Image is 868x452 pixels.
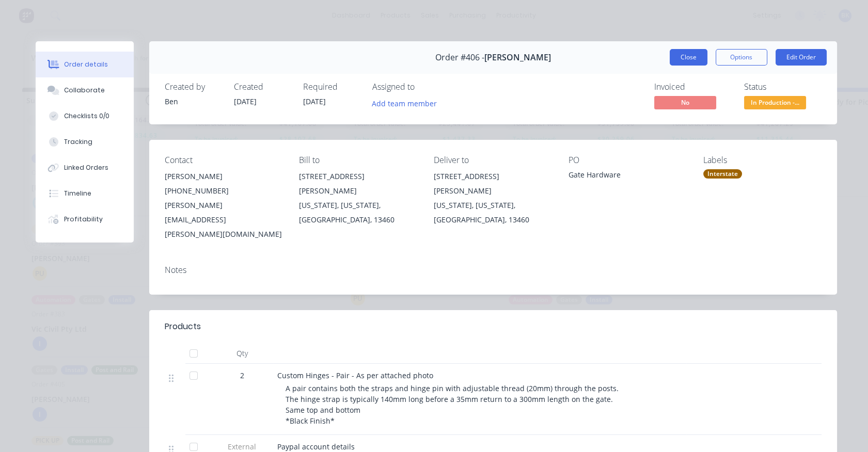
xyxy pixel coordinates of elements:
[165,155,283,165] div: Contact
[165,96,222,107] div: Ben
[286,383,619,426] span: A pair contains both the straps and hinge pin with adjustable thread (20mm) through the posts. Th...
[372,96,443,110] button: Add team member
[36,155,134,181] button: Linked Orders
[234,96,257,106] span: [DATE]
[366,96,442,110] button: Add team member
[434,198,552,227] div: [US_STATE], [US_STATE], [GEOGRAPHIC_DATA], 13460
[744,96,806,109] span: In Production -...
[165,265,822,275] div: Notes
[165,169,283,184] div: [PERSON_NAME]
[670,49,707,66] button: Close
[36,77,134,103] button: Collaborate
[303,82,360,92] div: Required
[654,82,732,92] div: Invoiced
[484,53,551,62] span: [PERSON_NAME]
[64,60,108,69] div: Order details
[299,169,417,198] div: [STREET_ADDRESS][PERSON_NAME]
[434,155,552,165] div: Deliver to
[64,137,92,147] div: Tracking
[36,129,134,155] button: Tracking
[299,169,417,227] div: [STREET_ADDRESS][PERSON_NAME][US_STATE], [US_STATE], [GEOGRAPHIC_DATA], 13460
[703,155,822,165] div: Labels
[64,189,91,198] div: Timeline
[165,82,222,92] div: Created by
[277,370,433,380] span: Custom Hinges - Pair - As per attached photo
[36,103,134,129] button: Checklists 0/0
[211,343,273,364] div: Qty
[744,96,806,111] button: In Production -...
[36,206,134,232] button: Profitability
[165,320,201,333] div: Products
[703,169,742,179] div: Interstate
[434,169,552,227] div: [STREET_ADDRESS][PERSON_NAME][US_STATE], [US_STATE], [GEOGRAPHIC_DATA], 13460
[64,111,109,121] div: Checklists 0/0
[165,184,283,198] div: [PHONE_NUMBER]
[744,82,822,92] div: Status
[776,49,827,66] button: Edit Order
[435,53,484,62] span: Order #406 -
[215,441,269,452] span: External
[64,163,108,172] div: Linked Orders
[654,96,716,109] span: No
[434,169,552,198] div: [STREET_ADDRESS][PERSON_NAME]
[299,155,417,165] div: Bill to
[569,155,687,165] div: PO
[64,86,105,95] div: Collaborate
[36,181,134,206] button: Timeline
[303,96,326,106] span: [DATE]
[36,52,134,77] button: Order details
[165,198,283,241] div: [PERSON_NAME][EMAIL_ADDRESS][PERSON_NAME][DOMAIN_NAME]
[716,49,767,66] button: Options
[240,370,244,381] span: 2
[569,169,687,184] div: Gate Hardware
[372,82,476,92] div: Assigned to
[165,169,283,241] div: [PERSON_NAME][PHONE_NUMBER][PERSON_NAME][EMAIL_ADDRESS][PERSON_NAME][DOMAIN_NAME]
[234,82,291,92] div: Created
[299,198,417,227] div: [US_STATE], [US_STATE], [GEOGRAPHIC_DATA], 13460
[64,215,103,224] div: Profitability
